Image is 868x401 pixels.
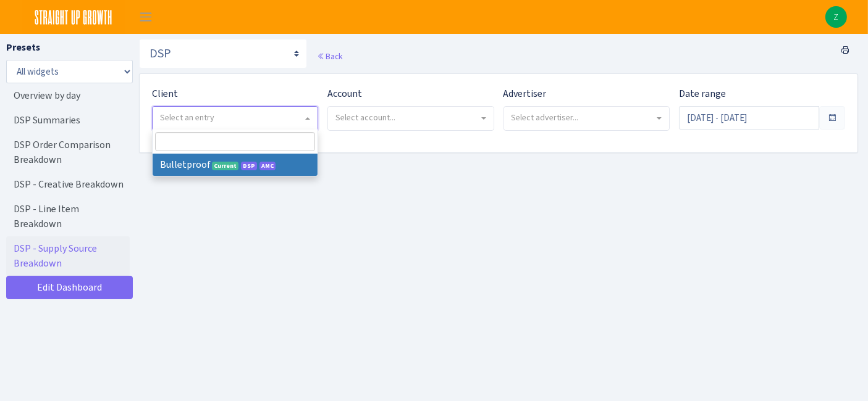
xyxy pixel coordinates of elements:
a: Edit Dashboard [6,276,133,299]
a: Back [317,51,342,62]
a: DSP - Supply Source Breakdown [6,236,130,276]
label: Advertiser [504,86,547,101]
button: Toggle navigation [130,7,161,27]
label: Date range [679,86,726,101]
label: Account [327,86,362,101]
a: DSP Summaries [6,108,130,133]
span: Select advertiser... [512,112,579,123]
span: Amazon Marketing Cloud [259,162,276,170]
li: Bulletproof [153,154,318,176]
a: DSP - Creative Breakdown [6,172,130,197]
span: Current [212,162,238,170]
span: DSP [241,162,257,170]
img: Zach Belous [825,6,847,28]
span: Select account... [335,112,395,123]
a: DSP - Line Item Breakdown [6,197,130,236]
a: Overview by day [6,83,130,108]
label: Presets [6,40,40,55]
a: DSP Order Comparison Breakdown [6,133,130,172]
label: Client [152,86,178,101]
span: Select an entry [160,112,214,123]
a: Z [825,6,847,28]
